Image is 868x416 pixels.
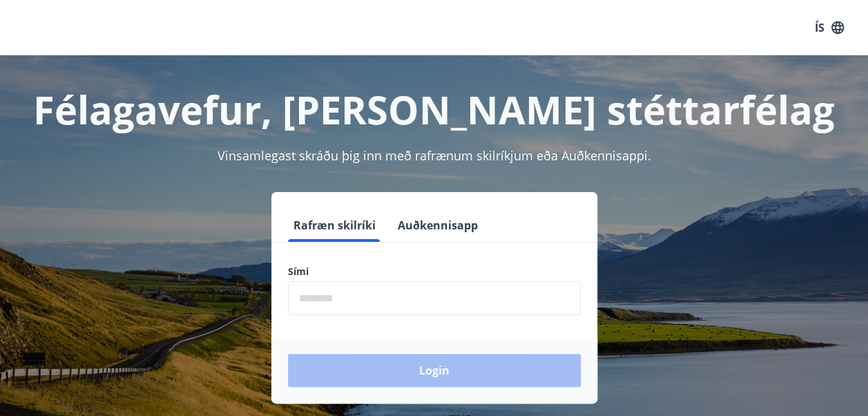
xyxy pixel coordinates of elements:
h1: Félagavefur, [PERSON_NAME] stéttarfélag [17,83,851,135]
span: Vinsamlegast skráðu þig inn með rafrænum skilríkjum eða Auðkennisappi. [218,147,651,164]
button: Rafræn skilríki [288,209,381,242]
label: Sími [288,265,581,278]
button: Auðkennisapp [392,209,483,242]
button: ÍS [807,15,851,40]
